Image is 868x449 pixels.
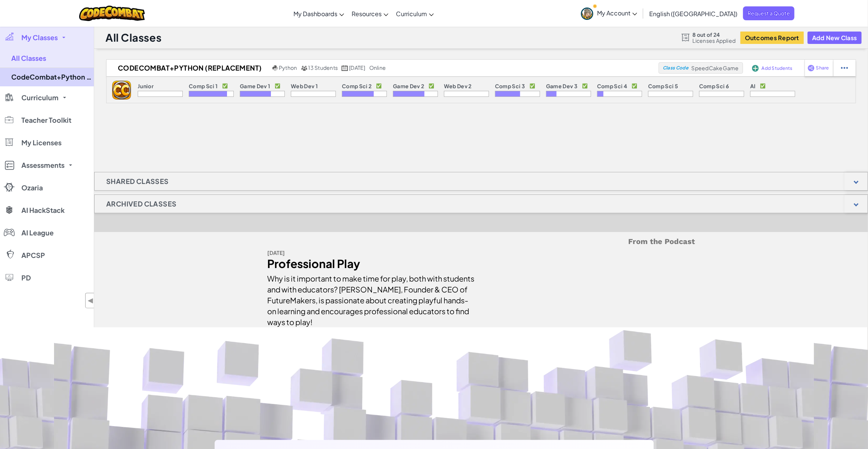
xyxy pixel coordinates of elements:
[79,6,145,21] img: CodeCombat logo
[444,83,472,89] p: Web Dev 2
[429,83,434,89] p: ✅
[21,117,71,124] span: Teacher Toolkit
[693,38,736,44] span: Licenses Applied
[21,139,62,146] span: My Licenses
[396,10,427,18] span: Curriculum
[699,83,729,89] p: Comp Sci 6
[693,32,736,38] span: 8 out of 24
[107,62,659,74] a: CodeCombat+Python (replacement) Python 13 Students [DATE] online
[95,194,188,213] h1: Archived Classes
[392,3,438,24] a: Curriculum
[648,83,678,89] p: Comp Sci 5
[582,83,588,89] p: ✅
[692,65,739,71] span: SpeedCakeGame
[222,83,228,89] p: ✅
[267,247,475,258] div: [DATE]
[112,81,131,99] img: logo
[750,83,756,89] p: AI
[291,83,318,89] p: Web Dev 1
[87,295,94,306] span: ◀
[752,65,759,72] img: IconAddStudents.svg
[597,83,627,89] p: Comp Sci 4
[577,2,641,25] a: My Account
[645,3,741,24] a: English ([GEOGRAPHIC_DATA])
[21,34,58,41] span: My Classes
[341,65,348,71] img: calendar.svg
[342,83,372,89] p: Comp Sci 2
[21,184,43,191] span: Ozaria
[301,65,308,71] img: MultipleUsers.png
[275,83,280,89] p: ✅
[546,83,578,89] p: Game Dev 3
[495,83,525,89] p: Comp Sci 3
[740,32,804,44] button: Outcomes Report
[349,64,365,71] span: [DATE]
[743,6,794,20] a: Request a Quote
[267,269,475,327] div: Why is it important to make time for play, both with students and with educators? [PERSON_NAME], ...
[95,172,181,191] h1: Shared Classes
[841,65,848,71] img: IconStudentEllipsis.svg
[267,236,695,247] h5: From the Podcast
[138,83,153,89] p: Junior
[293,10,337,18] span: My Dashboards
[240,83,270,89] p: Game Dev 1
[279,64,297,71] span: Python
[21,94,59,101] span: Curriculum
[530,83,535,89] p: ✅
[663,66,688,70] span: Class Code
[290,3,348,24] a: My Dashboards
[632,83,637,89] p: ✅
[352,10,382,18] span: Resources
[21,207,65,214] span: AI HackStack
[272,65,278,71] img: python.png
[189,83,218,89] p: Comp Sci 1
[762,66,793,71] span: Add Students
[21,162,65,169] span: Assessments
[21,229,54,236] span: AI League
[369,65,386,71] div: online
[267,258,475,269] div: Professional Play
[581,8,593,20] img: avatar
[597,9,637,17] span: My Account
[816,66,829,70] span: Share
[376,83,382,89] p: ✅
[760,83,766,89] p: ✅
[348,3,392,24] a: Resources
[649,10,737,18] span: English ([GEOGRAPHIC_DATA])
[808,32,862,44] button: Add New Class
[393,83,424,89] p: Game Dev 2
[308,64,338,71] span: 13 Students
[107,62,271,74] h2: CodeCombat+Python (replacement)
[808,65,815,71] img: IconShare_Purple.svg
[105,30,161,45] h1: All Classes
